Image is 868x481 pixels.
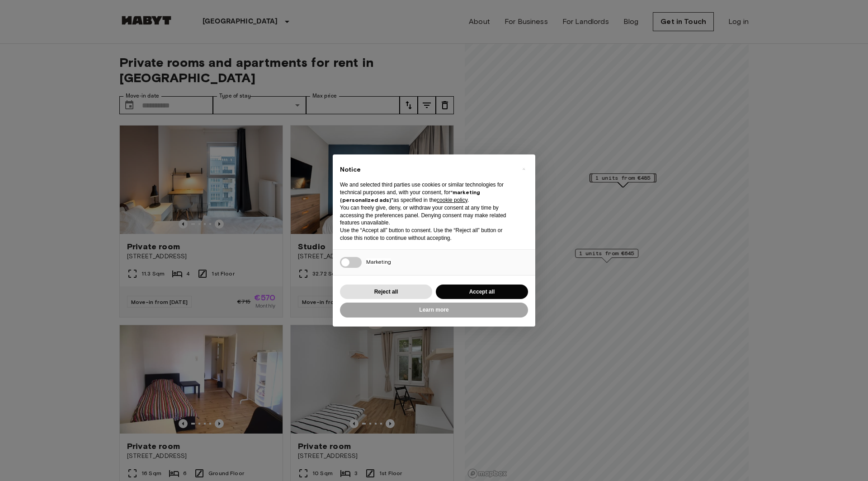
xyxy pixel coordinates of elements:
a: cookie policy [437,197,467,203]
p: You can freely give, deny, or withdraw your consent at any time by accessing the preferences pane... [340,204,514,227]
button: Learn more [340,303,528,318]
h2: Notice [340,165,514,174]
button: Accept all [436,285,528,299]
strong: “marketing (personalized ads)” [340,189,480,203]
button: Reject all [340,285,432,299]
p: Use the “Accept all” button to consent. Use the “Reject all” button or close this notice to conti... [340,227,514,242]
span: Marketing [366,258,391,265]
span: × [522,163,525,174]
p: We and selected third parties use cookies or similar technologies for technical purposes and, wit... [340,181,514,204]
button: Close this notice [516,162,531,176]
